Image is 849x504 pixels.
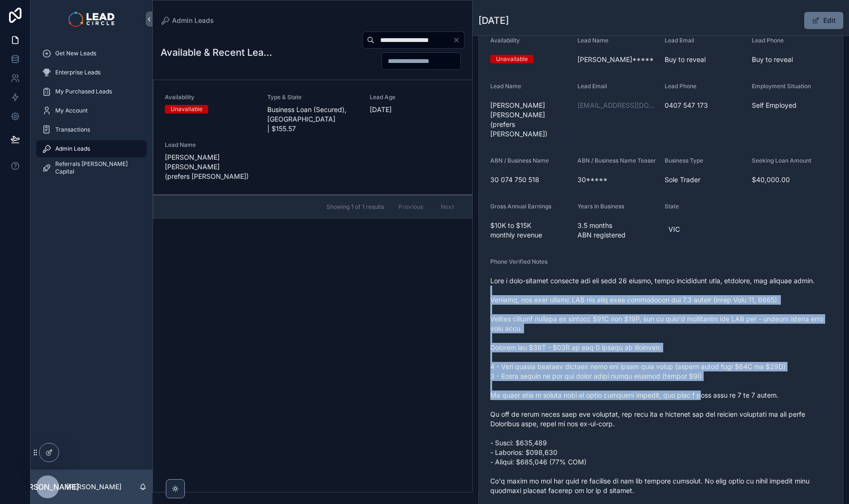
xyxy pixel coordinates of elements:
span: Admin Leads [172,16,214,25]
button: Edit [804,12,843,29]
span: My Purchased Leads [55,88,112,95]
span: VIC [668,225,680,234]
span: ABN / Business Name [490,157,549,164]
span: Lead Phone [752,37,784,44]
span: State [665,203,679,210]
span: Lead Age [370,93,461,101]
span: Availability [165,93,256,101]
a: Referrals [PERSON_NAME] Capital [36,159,147,176]
span: [PERSON_NAME] [16,481,79,493]
span: Years In Business [577,203,624,210]
p: [PERSON_NAME] [67,482,121,492]
span: Lead Name [577,37,608,44]
span: ABN / Business Name Teaser [577,157,656,164]
div: scrollable content [30,38,152,189]
span: [PERSON_NAME] [PERSON_NAME] (prefers [PERSON_NAME]) [165,153,256,181]
span: 30 074 750 518 [490,175,570,185]
h1: [DATE] [478,14,509,27]
span: Enterprise Leads [55,69,101,76]
span: Seeking Loan Amount [752,157,811,164]
a: Admin Leads [161,16,214,25]
span: [PERSON_NAME] [PERSON_NAME] (prefers [PERSON_NAME]) [490,101,570,139]
span: Buy to reveal [665,55,744,64]
span: My Account [55,107,88,114]
h1: Available & Recent Leads [161,46,272,59]
a: My Purchased Leads [36,83,147,100]
a: Transactions [36,121,147,138]
span: Lead Email [577,82,607,90]
a: [EMAIL_ADDRESS][DOMAIN_NAME] [577,101,657,110]
span: Business Loan (Secured), [GEOGRAPHIC_DATA] | $155.57 [267,105,358,134]
span: Transactions [55,126,90,134]
span: Referrals [PERSON_NAME] Capital [55,160,137,175]
span: $10K to $15K monthly revenue [490,221,570,240]
a: Enterprise Leads [36,64,147,81]
a: Admin Leads [36,140,147,157]
span: Self Employed [752,101,831,110]
a: Get New Leads [36,45,147,62]
a: AvailabilityUnavailableType & StateBusiness Loan (Secured), [GEOGRAPHIC_DATA] | $155.57Lead Age[D... [153,80,472,195]
span: [DATE] [370,105,461,114]
a: My Account [36,102,147,119]
span: $40,000.00 [752,175,831,185]
span: Admin Leads [55,145,90,153]
span: 3.5 months ABN registered [577,221,657,240]
span: Lead Email [665,37,694,44]
span: Phone Verified Notes [490,258,547,265]
span: Type & State [267,93,358,101]
button: Clear [453,36,464,44]
span: Gross Annual Earnings [490,203,551,210]
span: Showing 1 of 1 results [326,203,384,211]
span: Availability [490,37,520,44]
span: Employment Situation [752,82,811,90]
span: Buy to reveal [752,55,831,64]
span: Sole Trader [665,175,744,185]
span: Lead Name [490,82,521,90]
span: Get New Leads [55,50,96,57]
img: App logo [69,11,114,27]
span: Business Type [665,157,703,164]
div: Unavailable [496,55,528,63]
div: Unavailable [171,105,202,113]
span: Lead Name [165,141,256,149]
span: 0407 547 173 [665,101,744,110]
span: Lead Phone [665,82,697,90]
